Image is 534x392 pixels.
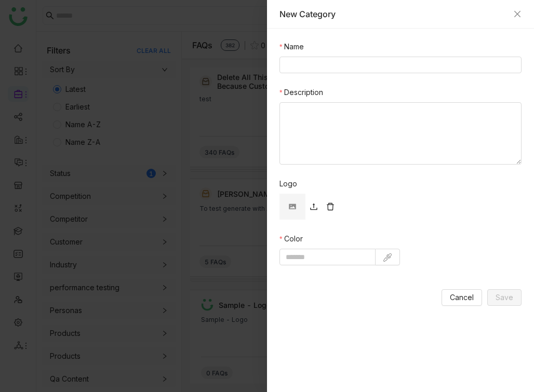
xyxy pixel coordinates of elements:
[279,178,297,190] label: Logo
[279,8,508,20] div: New Category
[383,253,392,262] img: picker.svg
[513,10,522,18] button: Close
[442,289,482,306] button: Cancel
[487,289,522,306] button: Save
[279,233,303,245] label: Color
[279,87,323,98] label: Description
[450,292,474,303] span: Cancel
[279,41,304,52] label: Name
